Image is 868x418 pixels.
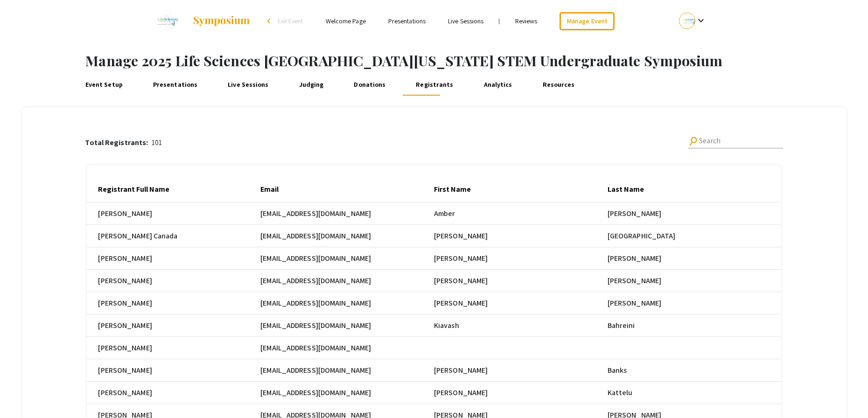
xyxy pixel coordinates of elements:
a: Donations [352,73,388,96]
mat-icon: Search [687,135,700,147]
a: Live Sessions [226,73,271,96]
a: Presentations [388,17,426,25]
div: Registrant Full Name [98,184,169,195]
div: 101 [85,137,162,148]
div: First Name [434,184,479,195]
div: Last Name [608,184,644,195]
a: Event Setup [83,73,125,96]
div: Email [260,184,287,195]
span: [PERSON_NAME] [608,208,661,219]
mat-cell: [PERSON_NAME] [87,270,260,292]
a: Manage Event [560,12,615,30]
mat-cell: [PERSON_NAME] [87,247,260,270]
span: Kiavash [434,320,459,331]
mat-cell: [EMAIL_ADDRESS][DOMAIN_NAME] [260,314,434,337]
mat-cell: [PERSON_NAME] [87,337,260,359]
mat-cell: [PERSON_NAME] [87,359,260,382]
span: [PERSON_NAME] [434,253,488,264]
span: Exit Event [278,17,303,25]
mat-cell: [EMAIL_ADDRESS][DOMAIN_NAME] [260,337,434,359]
span: [PERSON_NAME] [608,253,661,264]
p: Total Registrants: [85,137,152,148]
a: Welcome Page [326,17,366,25]
div: First Name [434,184,471,195]
a: Reviews [515,17,538,25]
span: [PERSON_NAME] [434,365,488,376]
a: 2025 Life Sciences South Florida STEM Undergraduate Symposium [152,9,251,33]
mat-cell: [PERSON_NAME] Canada [87,225,260,247]
a: Live Sessions [448,17,483,25]
div: Registrant Full Name [98,184,178,195]
span: [PERSON_NAME] [608,275,661,286]
span: Banks [608,365,627,376]
span: [GEOGRAPHIC_DATA] [608,230,676,242]
a: Registrants [414,73,455,96]
div: arrow_back_ios [267,18,273,24]
span: Bahreini [608,320,635,331]
span: Kattelu [608,387,633,398]
mat-cell: [EMAIL_ADDRESS][DOMAIN_NAME] [260,247,434,270]
mat-cell: [EMAIL_ADDRESS][DOMAIN_NAME] [260,270,434,292]
mat-cell: [PERSON_NAME] [87,202,260,225]
img: 2025 Life Sciences South Florida STEM Undergraduate Symposium [152,9,183,33]
mat-icon: Expand account dropdown [695,15,707,26]
div: Email [260,184,279,195]
span: [PERSON_NAME] [434,298,488,309]
button: Expand account dropdown [669,10,716,31]
iframe: Chat [7,376,40,411]
h1: Manage 2025 Life Sciences [GEOGRAPHIC_DATA][US_STATE] STEM Undergraduate Symposium [85,52,868,69]
mat-cell: [EMAIL_ADDRESS][DOMAIN_NAME] [260,359,434,382]
li: | [495,17,504,25]
a: Presentations [151,73,200,96]
a: Resources [540,73,577,96]
span: [PERSON_NAME] [434,275,488,286]
mat-cell: [EMAIL_ADDRESS][DOMAIN_NAME] [260,382,434,404]
span: [PERSON_NAME] [434,230,488,242]
span: [PERSON_NAME] [434,387,488,398]
mat-cell: [EMAIL_ADDRESS][DOMAIN_NAME] [260,292,434,314]
mat-cell: [EMAIL_ADDRESS][DOMAIN_NAME] [260,225,434,247]
span: [PERSON_NAME] [608,298,661,309]
a: Analytics [482,73,514,96]
mat-cell: [EMAIL_ADDRESS][DOMAIN_NAME] [260,202,434,225]
span: Amber [434,208,455,219]
div: Last Name [608,184,652,195]
mat-cell: [PERSON_NAME] [87,292,260,314]
a: Judging [297,73,326,96]
mat-cell: [PERSON_NAME] [87,314,260,337]
mat-cell: [PERSON_NAME] [87,382,260,404]
img: Symposium by ForagerOne [192,15,251,27]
